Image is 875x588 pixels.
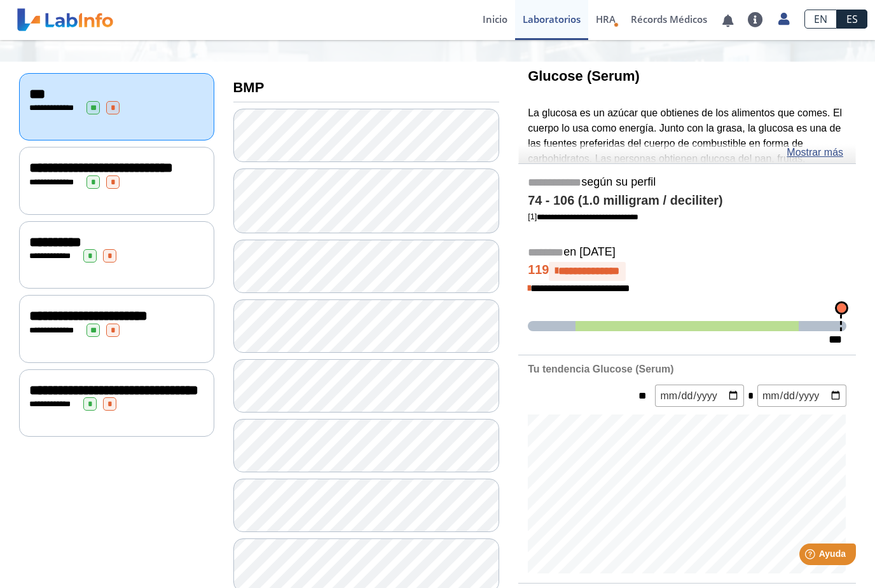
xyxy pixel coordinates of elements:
b: BMP [233,79,265,95]
h5: según su perfil [528,175,846,190]
a: EN [804,10,837,29]
h4: 119 [528,262,846,281]
h5: en [DATE] [528,245,846,260]
input: mm/dd/yyyy [655,385,744,407]
a: [1] [528,212,638,221]
a: Mostrar más [787,145,843,160]
h4: 74 - 106 (1.0 milligram / deciliter) [528,193,846,209]
b: Glucose (Serum) [528,68,640,84]
p: La glucosa es un azúcar que obtienes de los alimentos que comes. El cuerpo lo usa como energía. J... [528,106,846,227]
span: HRA [596,13,616,25]
a: ES [837,10,867,29]
b: Tu tendencia Glucose (Serum) [528,364,673,374]
iframe: Help widget launcher [762,538,861,574]
input: mm/dd/yyyy [757,385,846,407]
